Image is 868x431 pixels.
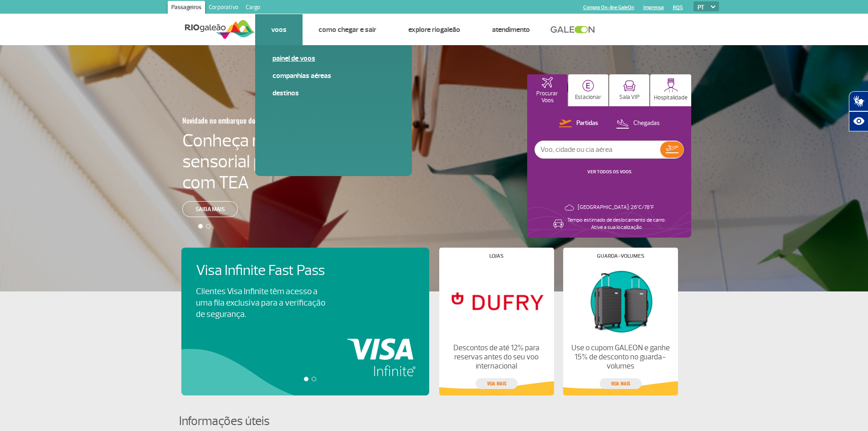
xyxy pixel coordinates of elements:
[492,25,530,34] a: Atendimento
[849,91,868,131] div: Plugin de acessibilidade da Hand Talk.
[576,119,598,128] p: Partidas
[272,53,395,63] a: Painel de voos
[613,118,663,130] button: Chegadas
[535,141,660,158] input: Voo, cidade ou cia aérea
[527,74,567,106] button: Procurar Voos
[650,74,691,106] button: Hospitalidade
[619,94,640,101] p: Sala VIP
[182,111,334,130] h3: Novidade no embarque doméstico
[583,5,634,10] a: Compra On-line GaleOn
[578,204,654,211] p: [GEOGRAPHIC_DATA]: 26°C/78°F
[182,201,238,217] a: Saiba mais
[575,94,601,101] p: Estacionar
[196,286,325,320] p: Clientes Visa Infinite têm acesso a uma fila exclusiva para a verificação de segurança.
[532,90,563,104] p: Procurar Voos
[582,80,594,92] img: carParkingHome.svg
[272,71,395,81] a: Companhias Aéreas
[318,25,376,34] a: Como chegar e sair
[585,168,634,176] button: VER TODOS OS VOOS
[408,25,460,34] a: Explore RIOgaleão
[570,266,670,336] img: Guarda-volumes
[597,254,644,259] h4: Guarda-volumes
[643,5,664,10] a: Imprensa
[567,217,666,231] p: Tempo estimado de deslocamento de carro: Ative a sua localização
[568,74,608,106] button: Estacionar
[609,74,649,106] button: Sala VIP
[570,343,670,371] p: Use o cupom GALEON e ganhe 15% de desconto no guarda-volumes
[476,378,518,389] a: veja mais
[673,5,683,10] a: RQS
[664,78,678,92] img: hospitality.svg
[196,262,341,279] h4: Visa Infinite Fast Pass
[196,262,415,320] a: Visa Infinite Fast PassClientes Visa Infinite têm acesso a uma fila exclusiva para a verificação ...
[623,80,636,92] img: vipRoom.svg
[271,25,287,34] a: Voos
[587,169,632,175] a: VER TODOS OS VOOS
[168,1,205,16] a: Passageiros
[447,266,546,336] img: Lojas
[489,254,503,259] h4: Lojas
[556,118,601,130] button: Partidas
[272,88,395,98] a: Destinos
[542,77,553,88] img: airplaneHomeActive.svg
[633,119,660,128] p: Chegadas
[654,94,688,101] p: Hospitalidade
[205,1,242,16] a: Corporativo
[179,413,689,430] h4: Informações úteis
[182,130,379,193] h4: Conheça nossa sala sensorial para passageiros com TEA
[600,378,642,389] a: veja mais
[242,1,264,16] a: Cargo
[447,343,546,371] p: Descontos de até 12% para reservas antes do seu voo internacional
[849,91,868,111] button: Abrir tradutor de língua de sinais.
[849,111,868,131] button: Abrir recursos assistivos.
